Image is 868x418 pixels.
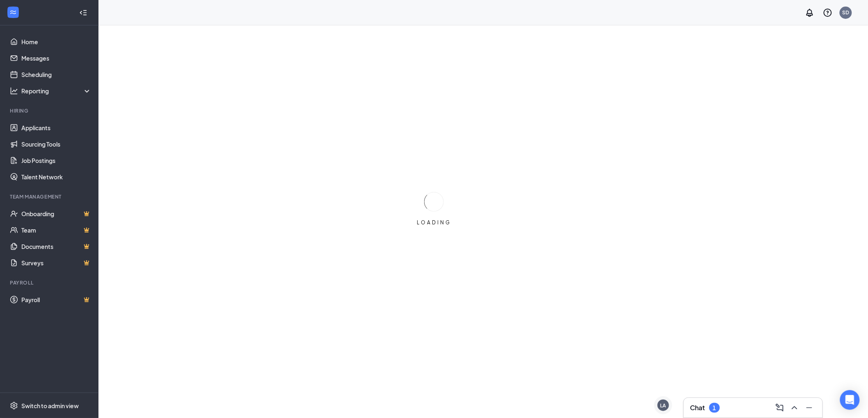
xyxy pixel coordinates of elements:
div: Team Management [10,193,90,200]
a: Sourcing Tools [21,136,91,152]
a: TeamCrown [21,222,91,238]
div: LOADING [413,219,455,226]
svg: Notifications [805,8,815,18]
svg: ComposeMessage [775,403,785,413]
svg: Minimize [804,403,814,413]
svg: WorkstreamLogo [9,8,17,16]
div: Reporting [21,87,92,95]
a: OnboardingCrown [21,206,91,222]
div: SD [843,9,850,16]
a: Job Postings [21,152,91,169]
a: Scheduling [21,66,91,83]
a: Home [21,34,91,50]
a: Applicants [21,120,91,136]
a: SurveysCrown [21,255,91,271]
div: Payroll [10,279,90,286]
a: DocumentsCrown [21,238,91,255]
svg: Collapse [79,9,87,17]
button: Minimize [803,401,816,414]
a: Messages [21,50,91,66]
button: ComposeMessage [773,401,786,414]
svg: Analysis [10,87,18,95]
a: Talent Network [21,169,91,185]
h3: Chat [690,403,705,412]
div: LA [660,402,666,409]
svg: Settings [10,402,18,410]
div: Switch to admin view [21,402,79,410]
a: PayrollCrown [21,291,91,308]
div: Open Intercom Messenger [840,390,860,410]
svg: ChevronUp [790,403,799,413]
button: ChevronUp [788,401,801,414]
svg: QuestionInfo [823,8,833,18]
div: Hiring [10,107,90,114]
div: 1 [713,404,716,411]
